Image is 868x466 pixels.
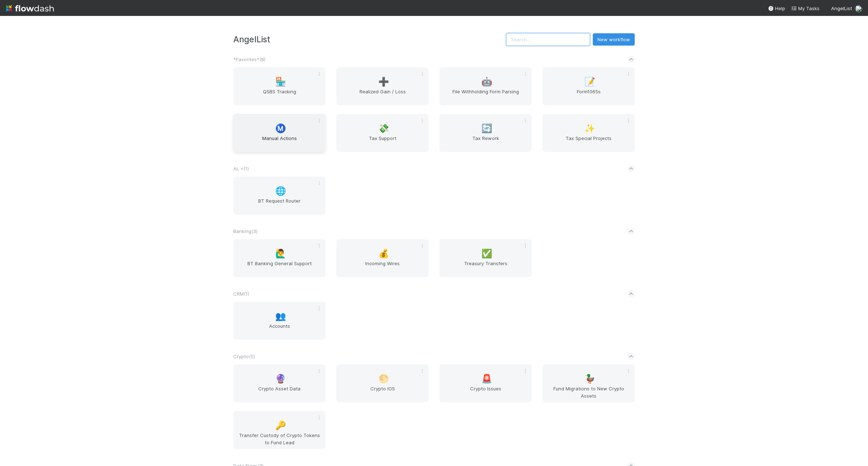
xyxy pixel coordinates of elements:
span: Realized Gain / Loss [339,88,426,102]
span: Banking ( 3 ) [233,228,258,234]
a: Ⓜ️Manual Actions [233,114,325,152]
span: AL < ( 1 ) [233,166,249,171]
span: File Withholding Form Parsing [442,88,529,102]
span: 📝 [584,77,595,86]
span: 🙋‍♂️ [275,249,286,258]
span: 🦆 [584,374,595,384]
span: Crypto IOS [339,385,426,399]
a: 📝Form1065s [542,67,635,105]
span: 🤖 [481,77,492,86]
span: Transfer Custody of Crypto Tokens to Fund Lead [236,432,323,446]
span: Fund Migrations to New Crypto Assets [545,385,632,399]
a: 🏪QSBS Tracking [233,67,325,105]
span: *Favorites* ( 8 ) [233,56,265,62]
span: BT Request Router [236,197,323,212]
input: Search... [506,33,590,46]
span: Tax Special Projects [545,135,632,149]
a: ➕Realized Gain / Loss [336,67,429,105]
a: 🌕Crypto IOS [336,364,429,402]
span: ➕ [378,77,389,86]
span: BT Banking General Support [236,260,323,274]
img: avatar_04ed6c9e-3b93-401c-8c3a-8fad1b1fc72c.png [855,5,862,12]
span: QSBS Tracking [236,88,323,102]
span: Accounts [236,322,323,337]
a: 🚨Crypto Issues [439,364,532,402]
span: Ⓜ️ [275,124,286,133]
span: 🔮 [275,374,286,384]
a: 🌐BT Request Router [233,177,325,215]
span: Form1065s [545,88,632,102]
span: ✨ [584,124,595,133]
span: 🔄 [481,124,492,133]
span: My Tasks [791,5,820,11]
span: 🏪 [275,77,286,86]
span: AngelList [831,5,852,11]
span: Manual Actions [236,135,323,149]
span: Crypto Asset Data [236,385,323,399]
span: Treasury Transfers [442,260,529,274]
a: ✨Tax Special Projects [542,114,635,152]
a: 🦆Fund Migrations to New Crypto Assets [542,364,635,402]
img: logo-inverted-e16ddd16eac7371096b0.svg [6,2,54,14]
a: 👥Accounts [233,302,325,340]
span: 🌐 [275,186,286,196]
span: Crypto Issues [442,385,529,399]
a: 💸Tax Support [336,114,429,152]
span: Tax Rework [442,135,529,149]
span: 💸 [378,124,389,133]
span: 👥 [275,312,286,321]
a: ✅Treasury Transfers [439,239,532,277]
a: 🤖File Withholding Form Parsing [439,67,532,105]
a: 🔮Crypto Asset Data [233,364,325,402]
span: CRM ( 1 ) [233,291,249,297]
a: My Tasks [791,5,820,12]
button: New workflow [593,33,635,46]
span: 🔑 [275,421,286,430]
a: 🙋‍♂️BT Banking General Support [233,239,325,277]
span: ✅ [481,249,492,258]
span: 🚨 [481,374,492,384]
a: 🔄Tax Rework [439,114,532,152]
a: 💰Incoming Wires [336,239,429,277]
span: 🌕 [378,374,389,384]
a: 🔑Transfer Custody of Crypto Tokens to Fund Lead [233,411,325,449]
span: Incoming Wires [339,260,426,274]
span: 💰 [378,249,389,258]
h3: AngelList [233,34,506,44]
span: Tax Support [339,135,426,149]
div: Help [768,5,785,12]
span: Crypto ( 5 ) [233,353,255,359]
